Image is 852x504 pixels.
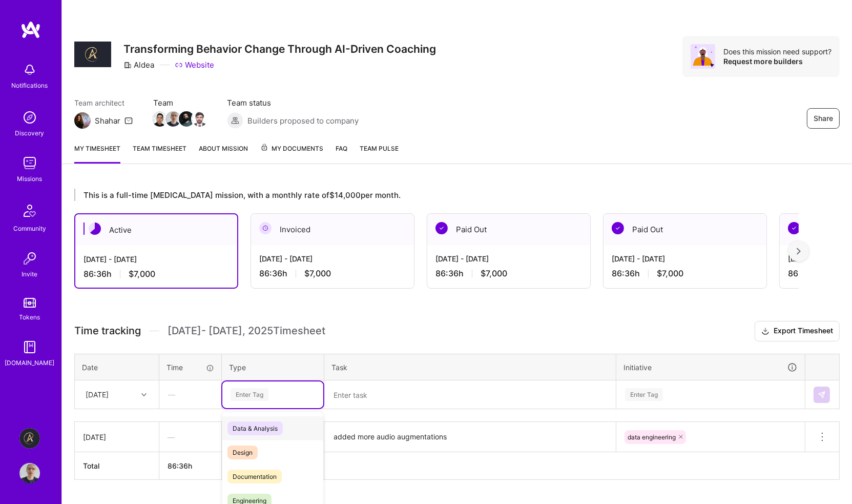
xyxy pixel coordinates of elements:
[95,115,120,126] div: Shahar
[818,391,826,399] img: Submit
[5,357,55,368] div: [DOMAIN_NAME]
[435,253,582,264] div: [DATE] - [DATE]
[259,222,272,234] img: Invoiced
[74,97,133,108] span: Team architect
[199,143,248,164] a: About Mission
[15,128,45,138] div: Discovery
[755,321,840,341] button: Export Timesheet
[324,354,616,380] th: Task
[19,312,40,322] div: Tokens
[153,97,206,108] span: Team
[84,254,229,265] div: [DATE] - [DATE]
[227,97,359,108] span: Team status
[86,389,109,400] div: [DATE]
[19,107,40,128] img: discovery
[193,110,206,128] a: Team Member Avatar
[129,269,155,279] span: $7,000
[17,428,43,449] a: Aldea: Transforming Behavior Change Through AI-Driven Coaching
[360,143,399,164] a: Team Pulse
[20,21,41,39] img: logo
[74,189,799,201] div: This is a full-time [MEDICAL_DATA] mission, with a monthly rate of $14,000 per month.
[222,452,324,480] th: $7,000
[19,337,40,357] img: guide book
[24,298,36,308] img: tokens
[17,198,42,223] img: Community
[604,214,766,245] div: Paid Out
[75,452,159,480] th: Total
[167,110,180,128] a: Team Member Avatar
[227,112,243,129] img: Builders proposed to company
[123,59,154,70] div: Aldea
[22,269,38,279] div: Invite
[612,268,758,279] div: 86:36 h
[74,112,91,129] img: Team Architect
[74,143,120,164] a: My timesheet
[260,143,323,154] span: My Documents
[360,145,399,152] span: Team Pulse
[657,268,683,279] span: $7,000
[153,110,167,128] a: Team Member Avatar
[192,111,207,127] img: Team Member Avatar
[325,423,615,451] textarea: added more audio augmentations
[222,354,324,380] th: Type
[628,433,676,441] span: data engineering
[427,214,590,245] div: Paid Out
[788,222,800,234] img: Paid Out
[165,111,181,127] img: Team Member Avatar
[260,143,323,164] a: My Documents
[247,115,359,126] span: Builders proposed to company
[612,222,624,234] img: Paid Out
[141,392,147,397] i: icon Chevron
[19,153,40,173] img: teamwork
[89,223,101,235] img: Active
[75,214,237,246] div: Active
[259,253,406,264] div: [DATE] - [DATE]
[481,268,507,279] span: $7,000
[13,223,46,234] div: Community
[75,354,159,380] th: Date
[435,222,448,234] img: Paid Out
[435,268,582,279] div: 86:36 h
[179,111,194,127] img: Team Member Avatar
[227,421,283,435] span: Data & Analysis
[612,253,758,264] div: [DATE] - [DATE]
[17,173,43,184] div: Missions
[175,59,214,70] a: Website
[168,325,325,337] span: [DATE] - [DATE] , 2025 Timesheet
[814,113,833,124] span: Share
[17,463,43,483] a: User Avatar
[19,59,40,80] img: bell
[19,248,40,269] img: Invite
[180,110,193,128] a: Team Member Avatar
[74,325,141,337] span: Time tracking
[123,43,436,55] h3: Transforming Behavior Change Through AI-Driven Coaching
[152,111,168,127] img: Team Member Avatar
[227,470,282,483] span: Documentation
[336,143,347,164] a: FAQ
[83,432,151,442] div: [DATE]
[159,452,222,480] th: 86:36h
[227,446,258,459] span: Design
[761,326,770,337] i: icon Download
[625,387,663,402] div: Enter Tag
[84,269,229,279] div: 86:36 h
[74,42,111,68] img: Company Logo
[123,61,132,69] i: icon CompanyGray
[251,214,414,245] div: Invoiced
[259,268,406,279] div: 86:36 h
[133,143,186,164] a: Team timesheet
[797,248,801,255] img: right
[723,56,832,66] div: Request more builders
[304,268,331,279] span: $7,000
[12,80,48,91] div: Notifications
[159,424,221,451] div: —
[691,44,715,69] img: Avatar
[723,47,832,56] div: Does this mission need support?
[19,428,40,449] img: Aldea: Transforming Behavior Change Through AI-Driven Coaching
[624,361,798,373] div: Initiative
[167,362,214,373] div: Time
[19,463,40,483] img: User Avatar
[160,381,221,408] div: —
[807,108,840,129] button: Share
[124,116,133,125] i: icon Mail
